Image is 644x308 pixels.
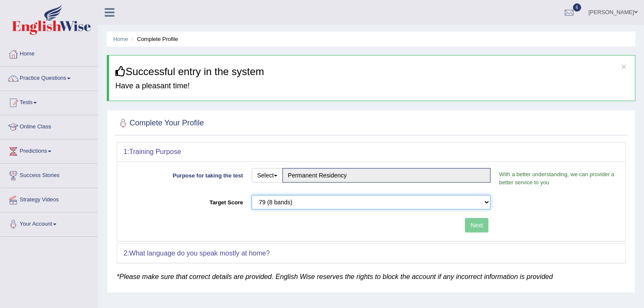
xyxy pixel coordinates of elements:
a: Predictions [0,139,98,161]
label: Purpose for taking the test [124,168,247,180]
a: Tests [0,91,98,112]
span: 6 [573,3,582,12]
div: 1: [117,142,625,161]
a: Home [113,36,128,42]
a: Success Stories [0,164,98,185]
a: Strategy Videos [0,188,98,209]
button: × [621,62,626,71]
h4: Have a pleasant time! [115,82,629,90]
h2: Complete Your Profile [117,117,204,130]
a: Online Class [0,115,98,137]
a: Home [0,42,98,64]
b: What language do you speak mostly at home? [129,250,270,257]
div: 2: [117,244,625,263]
em: *Please make sure that correct details are provided. English Wise reserves the rights to block th... [117,273,553,280]
a: Your Account [0,212,98,234]
li: Complete Profile [129,35,178,43]
a: Practice Questions [0,67,98,88]
label: Target Score [124,195,247,206]
p: With a better understanding, we can provider a better service to you [495,170,619,186]
h3: Successful entry in the system [115,66,629,77]
button: Select [252,168,283,183]
input: Please enter the purpose of taking the test [282,168,491,183]
b: Training Purpose [129,148,181,155]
